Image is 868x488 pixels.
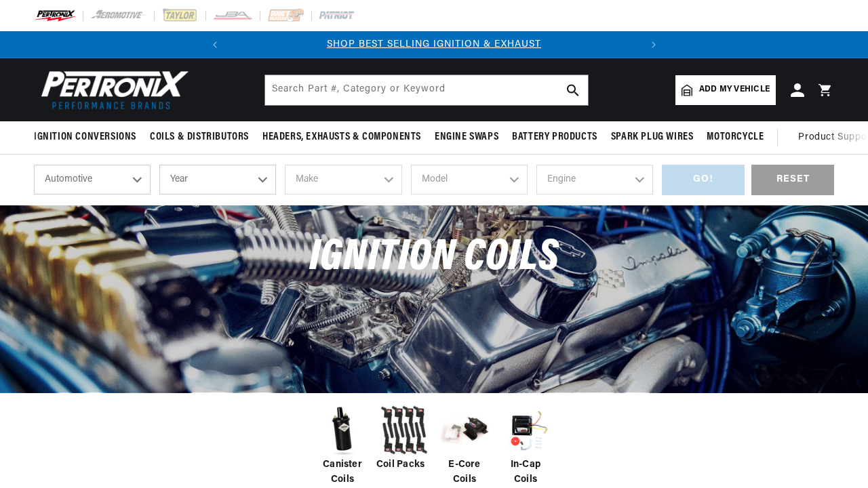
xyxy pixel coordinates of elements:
[309,236,559,280] span: Ignition Coils
[159,165,276,195] select: Year
[604,121,701,153] summary: Spark Plug Wires
[640,31,667,58] button: Translation missing: en.sections.announcements.next_announcement
[34,121,143,153] summary: Ignition Conversions
[428,121,505,153] summary: Engine Swaps
[437,403,492,488] a: E-Core Coils E-Core Coils
[34,165,151,195] select: Ride Type
[315,403,370,457] img: Canister Coils
[498,403,553,488] a: In-Cap Coils In-Cap Coils
[751,165,834,195] div: RESET
[707,130,764,144] span: Motorcycle
[675,75,776,105] a: Add my vehicle
[376,403,431,457] img: Coil Packs
[315,457,370,488] span: Canister Coils
[498,403,553,457] img: In-Cap Coils
[700,121,770,153] summary: Motorcycle
[376,403,431,472] a: Coil Packs Coil Packs
[201,31,229,58] button: Translation missing: en.sections.announcements.previous_announcement
[536,165,653,195] select: Engine
[611,130,694,144] span: Spark Plug Wires
[505,121,604,153] summary: Battery Products
[229,37,640,52] div: 1 of 2
[435,130,498,144] span: Engine Swaps
[437,403,492,457] img: E-Core Coils
[512,130,597,144] span: Battery Products
[327,39,541,49] a: SHOP BEST SELLING IGNITION & EXHAUST
[285,165,401,195] select: Make
[150,130,249,144] span: Coils & Distributors
[256,121,428,153] summary: Headers, Exhausts & Components
[411,165,528,195] select: Model
[437,457,492,488] span: E-Core Coils
[315,403,370,488] a: Canister Coils Canister Coils
[34,66,190,113] img: Pertronix
[143,121,256,153] summary: Coils & Distributors
[34,130,136,144] span: Ignition Conversions
[498,457,553,488] span: In-Cap Coils
[262,130,421,144] span: Headers, Exhausts & Components
[558,75,588,105] button: search button
[229,37,640,52] div: Announcement
[699,83,770,96] span: Add my vehicle
[376,457,425,472] span: Coil Packs
[265,75,588,105] input: Search Part #, Category or Keyword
